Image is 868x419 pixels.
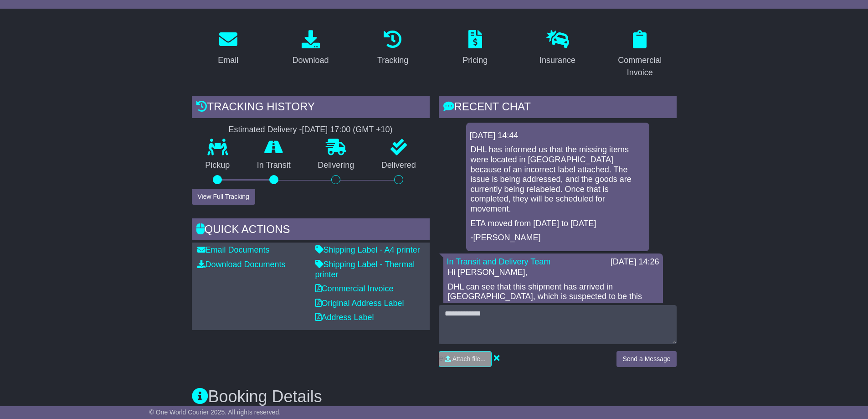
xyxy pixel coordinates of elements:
[192,96,430,120] div: Tracking history
[197,260,286,269] a: Download Documents
[304,160,368,171] p: Delivering
[609,54,671,79] div: Commercial Invoice
[315,299,404,308] a: Original Address Label
[192,160,244,171] p: Pickup
[534,27,581,70] a: Insurance
[471,145,645,214] p: DHL has informed us that the missing items were located in [GEOGRAPHIC_DATA] because of an incorr...
[470,131,646,141] div: [DATE] 14:44
[471,233,645,243] p: -[PERSON_NAME]
[292,54,329,67] div: Download
[457,27,493,70] a: Pricing
[471,219,645,229] p: ETA moved from [DATE] to [DATE]
[447,257,551,266] a: In Transit and Delivery Team
[315,245,420,254] a: Shipping Label - A4 printer
[371,27,414,70] a: Tracking
[315,260,415,279] a: Shipping Label - Thermal printer
[315,284,394,293] a: Commercial Invoice
[149,409,281,416] span: © One World Courier 2025. All rights reserved.
[439,96,677,120] div: RECENT CHAT
[603,27,677,82] a: Commercial Invoice
[192,388,677,406] h3: Booking Details
[611,257,659,267] div: [DATE] 14:26
[192,189,255,205] button: View Full Tracking
[377,54,408,67] div: Tracking
[448,268,658,278] p: Hi [PERSON_NAME],
[315,313,374,322] a: Address Label
[197,245,270,254] a: Email Documents
[192,218,430,243] div: Quick Actions
[462,54,488,67] div: Pricing
[448,282,658,312] p: DHL can see that this shipment has arrived in [GEOGRAPHIC_DATA], which is suspected to be this sh...
[302,125,393,135] div: [DATE] 17:00 (GMT +10)
[539,54,575,67] div: Insurance
[243,160,304,171] p: In Transit
[192,125,430,135] div: Estimated Delivery -
[286,27,334,70] a: Download
[616,351,676,367] button: Send a Message
[212,27,244,70] a: Email
[368,160,430,171] p: Delivered
[218,54,238,67] div: Email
